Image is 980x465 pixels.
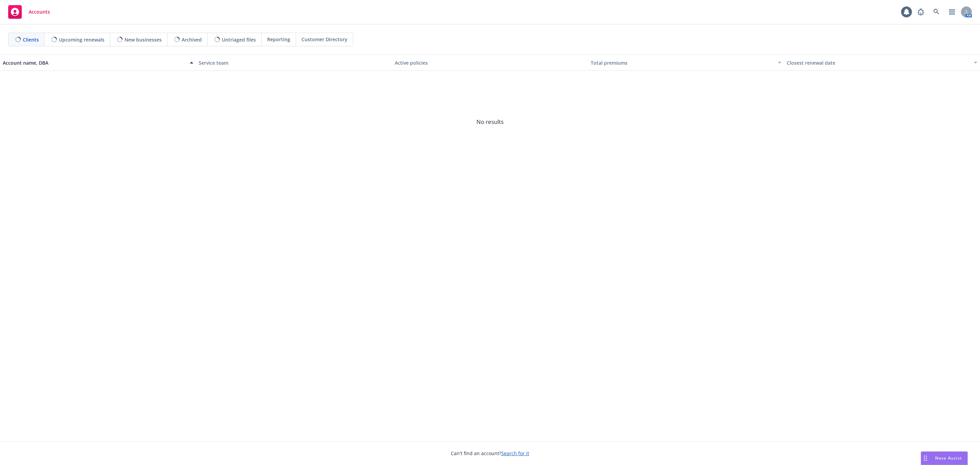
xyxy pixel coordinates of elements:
span: Clients [23,36,39,43]
div: Total premiums [591,59,774,66]
span: Archived [182,36,202,43]
span: Can't find an account? [451,450,529,457]
div: Account name, DBA [3,59,186,66]
a: Report a Bug [914,5,928,19]
button: Service team [196,54,392,71]
span: Upcoming renewals [59,36,104,43]
span: New businesses [125,36,162,43]
div: Closest renewal date [787,59,970,66]
div: Active policies [395,59,585,66]
a: Search for it [501,450,529,456]
button: Total premiums [588,54,784,71]
span: Accounts [29,9,50,15]
div: Service team [199,59,389,66]
a: Search [930,5,943,19]
span: Nova Assist [935,455,962,461]
a: Switch app [945,5,959,19]
div: Drag to move [921,452,930,465]
span: Untriaged files [222,36,256,43]
span: Reporting [267,36,290,43]
button: Active policies [392,54,588,71]
span: Customer Directory [301,36,347,43]
button: Closest renewal date [784,54,980,71]
button: Nova Assist [921,451,968,465]
a: Accounts [5,2,53,21]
